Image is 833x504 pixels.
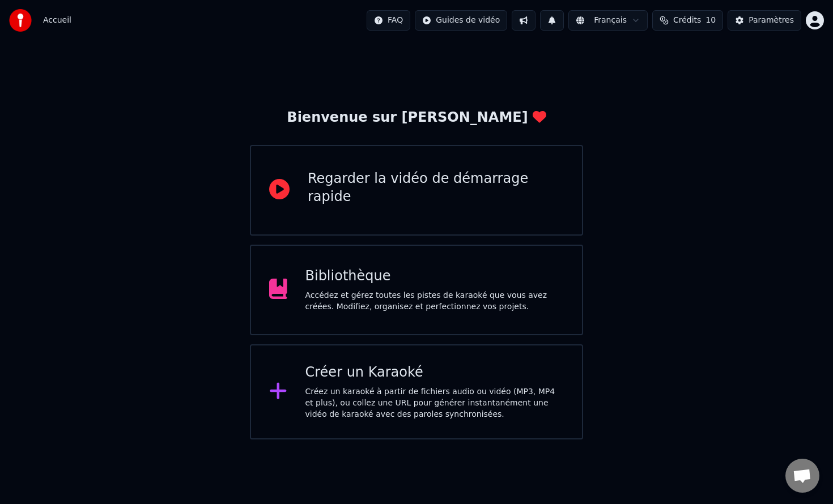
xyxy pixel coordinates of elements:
[305,267,564,285] div: Bibliothèque
[785,459,819,493] div: Ouvrir le chat
[305,386,564,420] div: Créez un karaoké à partir de fichiers audio ou vidéo (MP3, MP4 et plus), ou collez une URL pour g...
[305,290,564,313] div: Accédez et gérez toutes les pistes de karaoké que vous avez créées. Modifiez, organisez et perfec...
[43,15,71,26] nav: breadcrumb
[705,15,716,26] span: 10
[415,10,507,31] button: Guides de vidéo
[308,170,564,206] div: Regarder la vidéo de démarrage rapide
[367,10,410,31] button: FAQ
[728,10,801,31] button: Paramètres
[652,10,723,31] button: Crédits10
[43,15,71,26] span: Accueil
[749,15,794,26] div: Paramètres
[287,109,546,127] div: Bienvenue sur [PERSON_NAME]
[305,364,564,382] div: Créer un Karaoké
[673,15,701,26] span: Crédits
[9,9,32,32] img: youka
